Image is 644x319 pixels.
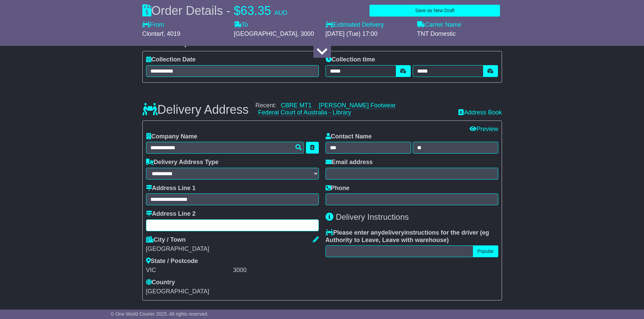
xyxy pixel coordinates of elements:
[473,245,498,257] button: Popular
[326,185,350,192] label: Phone
[234,21,248,29] label: To
[142,103,249,116] h3: Delivery Address
[458,109,502,116] a: Address Book
[146,258,198,265] label: State / Postcode
[142,21,164,29] label: From
[164,30,181,37] span: , 4019
[281,102,312,109] a: CBRE MT1
[146,267,232,274] div: VIC
[326,21,410,29] label: Estimated Delivery
[326,133,372,140] label: Contact Name
[146,279,175,286] label: Country
[326,159,373,166] label: Email address
[336,212,409,221] span: Delivery Instructions
[146,56,196,63] label: Collection Date
[326,229,489,243] span: eg Authority to Leave, Leave with warehouse
[142,30,164,37] span: Clontarf
[241,4,271,18] span: 63.35
[111,311,209,317] span: © One World Courier 2025. All rights reserved.
[326,30,410,38] div: [DATE] (Tue) 17:00
[297,30,314,37] span: , 3000
[256,102,452,116] div: Recent:
[146,185,196,192] label: Address Line 1
[146,288,209,295] span: [GEOGRAPHIC_DATA]
[233,267,319,274] div: 3000
[319,102,396,109] a: [PERSON_NAME] Footwear
[146,210,196,218] label: Address Line 2
[142,3,287,18] div: Order Details -
[146,159,219,166] label: Delivery Address Type
[417,21,461,29] label: Carrier Name
[381,229,404,236] span: delivery
[417,30,502,38] div: TNT Domestic
[234,30,297,37] span: [GEOGRAPHIC_DATA]
[326,229,498,244] label: Please enter any instructions for the driver ( )
[470,126,498,132] a: Preview
[258,109,351,116] a: Federal Court of Australia - Library
[146,236,186,244] label: City / Town
[146,133,197,140] label: Company Name
[234,4,241,18] span: $
[146,245,319,253] div: [GEOGRAPHIC_DATA]
[326,56,375,63] label: Collection time
[369,5,500,17] button: Save as New Draft
[275,9,287,16] span: AUD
